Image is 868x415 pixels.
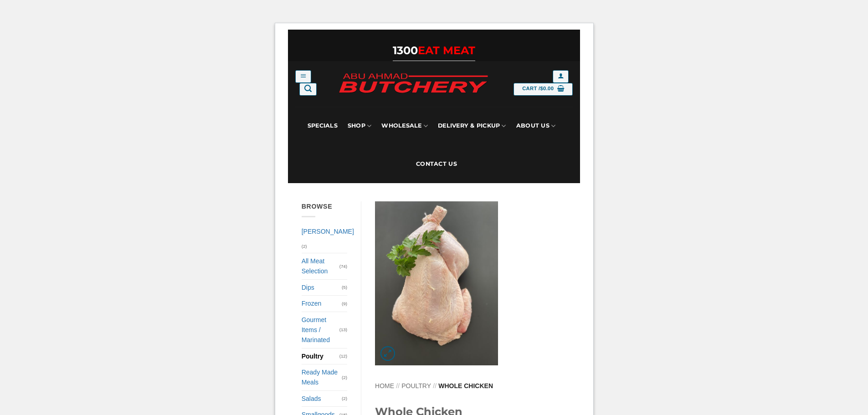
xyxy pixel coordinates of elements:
span: (12) [339,349,347,363]
span: // [433,382,437,389]
a: Dips [302,280,342,295]
a: SHOP [348,107,371,145]
a: Poultry [302,348,339,364]
a: Poultry [401,382,431,389]
a: Wholesale [381,107,428,145]
span: (13) [339,323,347,336]
bdi: 0.00 [540,86,554,91]
a: Ready Made Meals [302,364,342,390]
span: (9) [342,297,347,310]
span: $ [540,85,544,93]
span: 1300 [393,44,418,57]
a: All Meat Selection [302,253,339,279]
a: Salads [302,391,342,406]
a: Frozen [302,296,342,311]
span: Cart / [522,85,554,93]
a: Zoom [380,346,395,361]
span: (74) [339,260,347,273]
img: Abu Ahmad Butchery [331,67,495,100]
img: Whole Chicken [375,201,498,365]
span: (5) [342,281,347,294]
span: EAT MEAT [418,44,475,57]
a: View cart [514,83,573,96]
a: Search [299,83,317,96]
a: Gourmet Items / Marinated [302,312,339,348]
span: Whole Chicken [438,382,493,389]
a: 1300EAT MEAT [393,44,475,57]
a: [PERSON_NAME] [302,224,354,239]
span: (2) [342,392,347,405]
a: Home [375,382,394,389]
a: Login [553,70,569,83]
a: Delivery & Pickup [438,107,506,145]
a: Menu [295,70,311,83]
span: Browse [302,203,333,210]
span: (2) [342,371,347,384]
a: Specials [308,107,338,145]
span: // [396,382,400,389]
span: (2) [302,240,307,253]
a: Contact Us [416,145,457,183]
a: About Us [516,107,555,145]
